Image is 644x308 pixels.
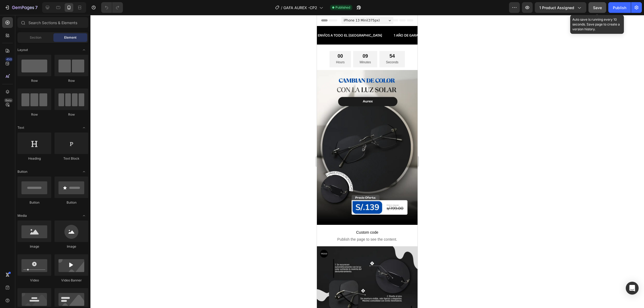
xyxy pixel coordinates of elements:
[54,78,88,83] div: Row
[54,156,88,161] div: Text Block
[283,5,317,10] span: GAFA AUREX -CP2
[588,2,606,13] button: Save
[43,38,54,44] div: 09
[30,35,41,40] span: Section
[19,45,28,50] p: Hours
[5,57,13,61] div: 450
[54,244,88,249] div: Image
[17,78,51,83] div: Row
[17,156,51,161] div: Heading
[17,213,27,218] span: Media
[54,200,88,205] div: Button
[4,98,13,102] div: Beta
[101,2,123,13] div: Undo/Redo
[539,5,574,10] span: 1 product assigned
[17,244,51,249] div: Image
[17,125,24,130] span: Text
[69,45,82,50] p: Seconds
[19,38,28,44] div: 00
[77,17,109,24] p: 1 AÑO DE GARANTÍA
[17,169,27,174] span: Button
[80,211,88,220] span: Toggle open
[608,2,631,13] button: Publish
[613,5,626,10] div: Publish
[80,167,88,176] span: Toggle open
[54,278,88,283] div: Video Banner
[80,123,88,132] span: Toggle open
[626,282,639,295] div: Open Intercom Messenger
[35,4,38,11] p: 7
[64,35,76,40] span: Element
[317,15,418,308] iframe: Design area
[43,45,54,50] p: Minutes
[593,5,602,10] span: Save
[54,112,88,117] div: Row
[17,278,51,283] div: Video
[335,5,350,10] span: Published
[69,38,82,44] div: 54
[80,46,88,54] span: Toggle open
[17,112,51,117] div: Row
[535,2,586,13] button: 1 product assigned
[17,17,88,28] input: Search Sections & Elements
[17,200,51,205] div: Button
[281,5,282,10] span: /
[2,2,40,13] button: 7
[17,47,28,52] span: Layout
